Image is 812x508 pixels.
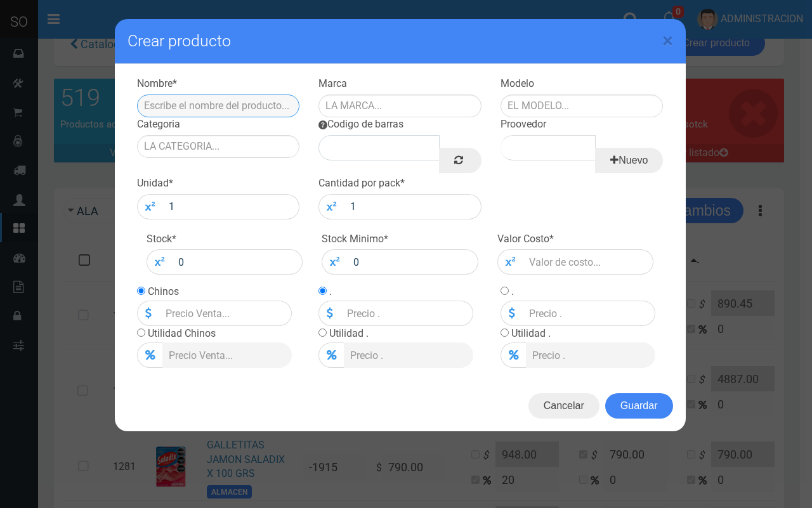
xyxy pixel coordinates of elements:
[511,327,551,339] label: Utilidad .
[344,342,473,368] input: Precio .
[147,232,176,247] label: Stock
[344,194,481,219] input: 1
[159,301,292,326] input: Precio Venta...
[497,232,554,247] label: Valor Costo
[501,94,664,117] input: El modelo...
[137,176,173,191] label: Unidad
[662,29,673,53] span: ×
[148,327,216,339] label: Utilidad Chinos
[162,342,292,368] input: Precio Venta...
[595,148,663,173] a: Nuevo
[329,327,369,339] label: Utilidad .
[329,285,332,297] label: .
[128,32,673,51] h4: Crear producto
[341,301,473,326] input: Precio .
[148,285,179,297] label: Chinos
[318,117,403,132] label: Codigo de barras
[172,249,303,275] input: Stock
[347,249,478,275] input: Stock minimo...
[526,342,655,368] input: Precio .
[662,30,673,51] button: Close
[501,77,534,91] label: Modelo
[523,301,655,326] input: Precio .
[501,117,546,132] label: Proovedor
[318,176,405,191] label: Cantidad por pack
[528,393,599,419] button: Cancelar
[523,249,654,275] input: Valor de costo...
[318,77,347,91] label: Marca
[162,194,300,219] input: 1
[605,393,673,419] button: Guardar
[137,135,300,158] input: La Categoria...
[137,94,300,117] input: Escribe el nombre del producto...
[322,232,388,247] label: Stock Minimo
[137,77,177,91] label: Nombre
[511,285,514,297] label: .
[318,94,481,117] input: La marca...
[137,117,180,132] label: Categoria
